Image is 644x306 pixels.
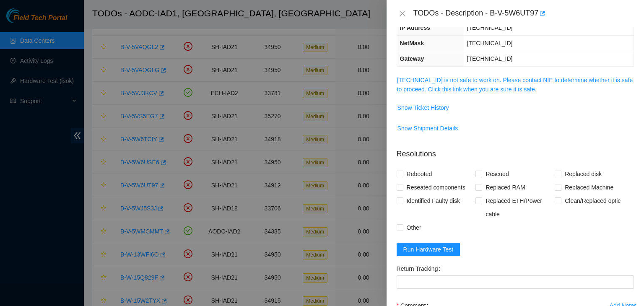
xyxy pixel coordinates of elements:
[403,245,454,254] span: Run Hardware Test
[403,194,464,207] span: Identified Faulty disk
[400,55,424,62] span: Gateway
[482,194,555,221] span: Replaced ETH/Power cable
[397,122,459,135] button: Show Shipment Details
[561,181,617,194] span: Replaced Machine
[397,243,460,256] button: Run Hardware Test
[467,24,513,31] span: [TECHNICAL_ID]
[400,24,430,31] span: IP Address
[400,40,424,47] span: NetMask
[397,10,408,18] button: Close
[399,10,406,17] span: close
[397,103,449,112] span: Show Ticket History
[397,77,633,93] a: [TECHNICAL_ID] is not safe to work on. Please contact NIE to determine whether it is safe to proc...
[403,221,425,234] span: Other
[482,181,528,194] span: Replaced RAM
[403,167,436,181] span: Rebooted
[561,167,605,181] span: Replaced disk
[397,275,634,289] input: Return Tracking
[397,142,634,160] p: Resolutions
[397,101,449,114] button: Show Ticket History
[467,55,513,62] span: [TECHNICAL_ID]
[403,181,469,194] span: Reseated components
[561,194,624,207] span: Clean/Replaced optic
[397,262,444,275] label: Return Tracking
[467,40,513,47] span: [TECHNICAL_ID]
[413,7,634,20] div: TODOs - Description - B-V-5W6UT97
[482,167,512,181] span: Rescued
[397,124,458,133] span: Show Shipment Details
